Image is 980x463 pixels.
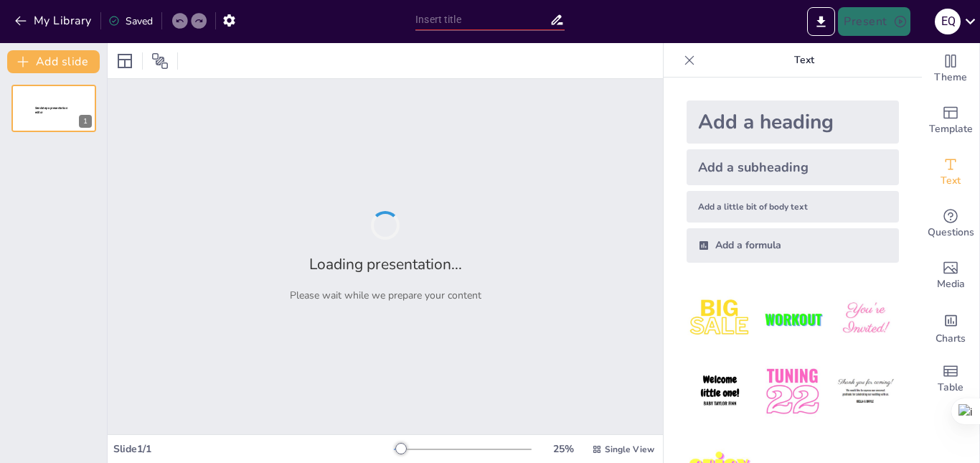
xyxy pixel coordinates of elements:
[935,7,961,36] button: E Q
[922,146,979,198] div: Add text boxes
[309,254,462,274] h2: Loading presentation...
[832,358,899,425] img: 6.jpeg
[922,198,979,250] div: Get real-time input from your audience
[941,173,961,189] span: Text
[687,191,899,223] div: Add a little bit of body text
[113,50,136,73] div: Layout
[151,52,169,70] span: Position
[807,7,835,36] button: Export to PowerPoint
[415,9,550,30] input: Insert title
[759,286,826,352] img: 2.jpeg
[11,85,96,132] div: 1
[759,358,826,425] img: 5.jpeg
[832,286,899,352] img: 3.jpeg
[7,50,100,73] button: Add slide
[11,9,98,32] button: My Library
[108,14,153,28] div: Saved
[922,250,979,301] div: Add images, graphics, shapes or video
[928,225,974,240] span: Questions
[934,70,967,85] span: Theme
[687,286,753,352] img: 1.jpeg
[922,95,979,146] div: Add ready made slides
[605,444,654,455] span: Single View
[929,121,973,137] span: Template
[937,276,965,292] span: Media
[922,43,979,95] div: Change the overall theme
[938,380,963,396] span: Table
[35,106,67,114] span: Sendsteps presentation editor
[79,115,92,128] div: 1
[922,353,979,405] div: Add a table
[290,289,481,302] p: Please wait while we prepare your content
[113,442,394,456] div: Slide 1 / 1
[922,301,979,353] div: Add charts and graphs
[838,7,910,36] button: Present
[687,358,753,425] img: 4.jpeg
[687,100,899,144] div: Add a heading
[701,43,908,78] p: Text
[687,228,899,263] div: Add a formula
[687,149,899,185] div: Add a subheading
[546,442,580,456] div: 25 %
[935,9,961,34] div: E Q
[936,331,966,347] span: Charts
